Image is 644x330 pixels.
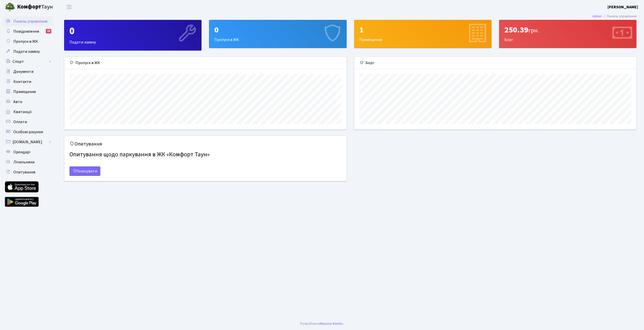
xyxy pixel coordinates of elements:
div: Подати заявку [64,20,201,50]
a: Повідомлення23 [3,26,53,36]
a: Авто [3,97,53,107]
img: logo.png [5,2,15,12]
a: Опитування [3,167,53,177]
div: 0 [214,25,341,35]
a: Оплати [3,117,53,127]
a: Приміщення [3,87,53,97]
a: Документи [3,67,53,77]
span: Подати заявку [13,49,40,54]
b: [PERSON_NAME] [608,4,638,10]
h4: Опитування щодо паркування в ЖК «Комфорт Таун» [69,149,341,160]
span: Оплати [13,119,27,125]
a: Орендарі [3,147,53,157]
span: Опитування [13,169,35,175]
a: Пропуск в ЖК [3,36,53,46]
a: 1Приміщення [354,20,492,48]
a: Розроблено [300,321,320,326]
a: Подати заявку [3,46,53,57]
span: Таун [17,3,53,11]
a: Особові рахунки [3,127,53,137]
a: 0Пропуск в ЖК [209,20,346,48]
a: [PERSON_NAME] [608,4,638,10]
span: Панель управління [13,19,47,24]
span: Приміщення [13,89,36,95]
a: Голосувати [69,166,100,176]
span: Повідомлення [13,29,39,34]
div: Борг [499,20,636,48]
li: Панель управління [602,14,636,19]
a: Admin [592,14,602,19]
div: Пропуск в ЖК [209,20,346,48]
div: Борг [354,57,636,69]
a: [DOMAIN_NAME] [3,137,53,147]
nav: breadcrumb [585,11,644,22]
a: Спорт [3,57,53,67]
span: грн. [528,26,539,35]
span: Орендарі [13,149,30,155]
div: Пропуск в ЖК [64,57,346,69]
a: Квитанції [3,107,53,117]
div: 0 [69,25,196,37]
div: 1 [359,25,486,35]
span: Авто [13,99,22,105]
button: Переключити навігацію [63,3,75,11]
span: Контакти [13,79,31,84]
div: Приміщення [354,20,491,48]
span: Пропуск в ЖК [13,39,38,44]
h5: Опитування [69,141,341,147]
a: Панель управління [3,16,53,26]
div: 250.39 [504,25,631,35]
b: Комфорт [17,3,41,11]
a: Massive Kinetic [320,321,343,326]
span: Квитанції [13,109,32,115]
span: Документи [13,69,33,74]
span: Особові рахунки [13,129,43,135]
a: Контакти [3,77,53,87]
a: Лічильники [3,157,53,167]
span: Лічильники [13,159,34,165]
div: 23 [46,29,51,33]
a: 0Подати заявку [64,20,202,51]
div: . [300,321,344,326]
